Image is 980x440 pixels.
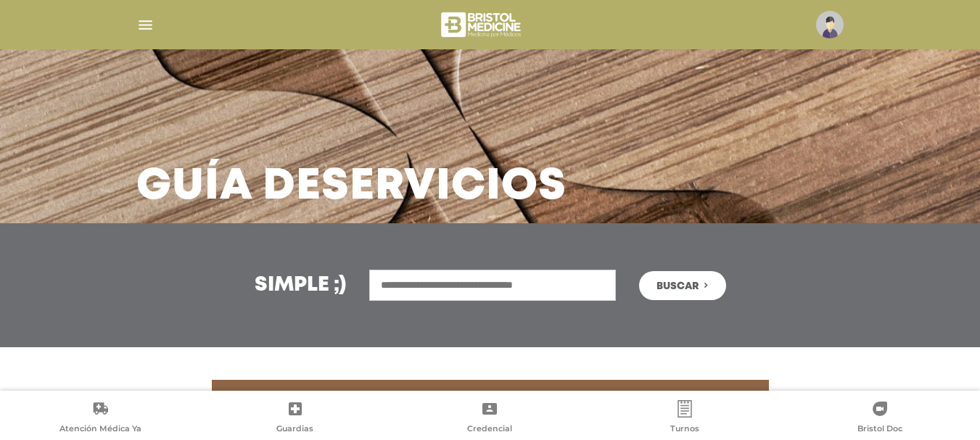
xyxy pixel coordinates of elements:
h3: Guía de Servicios [136,168,567,206]
a: Bristol Doc [782,400,977,436]
h3: Simple ;) [255,275,346,296]
a: Credencial [392,400,588,436]
a: Atención Médica Ya [3,400,198,436]
span: Guardias [276,423,313,436]
img: profile-placeholder.svg [816,11,844,38]
span: Credencial [467,423,512,436]
img: Cober_menu-lines-white.svg [136,16,155,34]
img: bristol-medicine-blanco.png [439,7,525,42]
button: Buscar [639,271,726,300]
span: Atención Médica Ya [59,423,141,436]
a: Guardias [198,400,393,436]
a: > Cómo empezar a usar el servicio [212,380,769,422]
span: Bristol Doc [857,423,902,436]
span: Buscar [656,281,699,291]
a: Turnos [588,400,783,436]
span: Turnos [670,423,699,436]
